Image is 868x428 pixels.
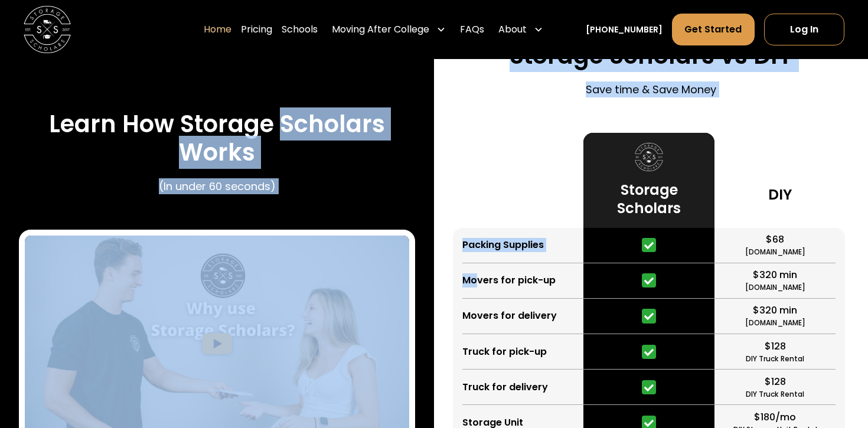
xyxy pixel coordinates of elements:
h3: Storage Scholars [593,181,704,218]
div: [DOMAIN_NAME] [745,247,805,257]
a: FAQs [460,13,484,46]
div: $68 [766,233,784,247]
div: Moving After College [332,22,429,37]
div: Movers for delivery [462,309,557,323]
a: Home [204,13,231,46]
div: About [498,22,527,37]
div: [DOMAIN_NAME] [745,318,805,328]
div: Moving After College [327,13,451,46]
div: $320 min [753,303,797,318]
div: Truck for delivery [462,380,548,394]
img: Storage Scholars main logo [24,6,71,53]
img: Storage Scholars logo. [635,143,663,171]
a: home [24,6,71,53]
a: Log In [764,14,844,45]
a: Get Started [672,14,754,45]
div: Movers for pick-up [462,273,556,287]
a: Schools [282,13,318,46]
p: Save time & Save Money [586,81,716,97]
a: Pricing [241,13,272,46]
h3: DIY [768,185,792,204]
h3: Storage Scholars vs DIY [510,41,793,70]
div: $180/mo [754,410,796,424]
div: [DOMAIN_NAME] [745,282,805,293]
h3: Learn How Storage Scholars Works [19,110,415,166]
div: Truck for pick-up [462,345,547,359]
p: (In under 60 seconds) [159,178,276,194]
div: Packing Supplies [462,238,544,252]
div: DIY Truck Rental [746,354,804,364]
a: [PHONE_NUMBER] [586,24,663,36]
div: $128 [765,339,786,354]
div: DIY Truck Rental [746,389,804,400]
div: About [494,13,548,46]
div: $128 [765,375,786,389]
div: $320 min [753,268,797,282]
